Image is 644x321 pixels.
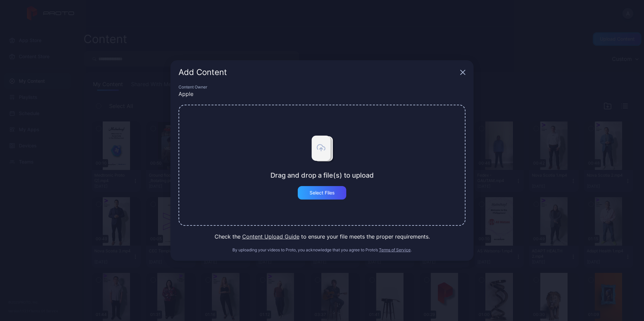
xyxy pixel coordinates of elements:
[179,90,465,98] div: Apple
[179,84,465,90] div: Content Owner
[179,68,457,76] div: Add Content
[179,233,465,241] div: Check the to ensure your file meets the proper requirements.
[242,233,299,241] button: Content Upload Guide
[379,247,411,253] button: Terms of Service
[310,190,335,195] div: Select Files
[298,186,346,200] button: Select Files
[179,247,465,253] div: By uploading your videos to Proto, you acknowledge that you agree to Proto’s .
[270,171,374,179] div: Drag and drop a file(s) to upload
